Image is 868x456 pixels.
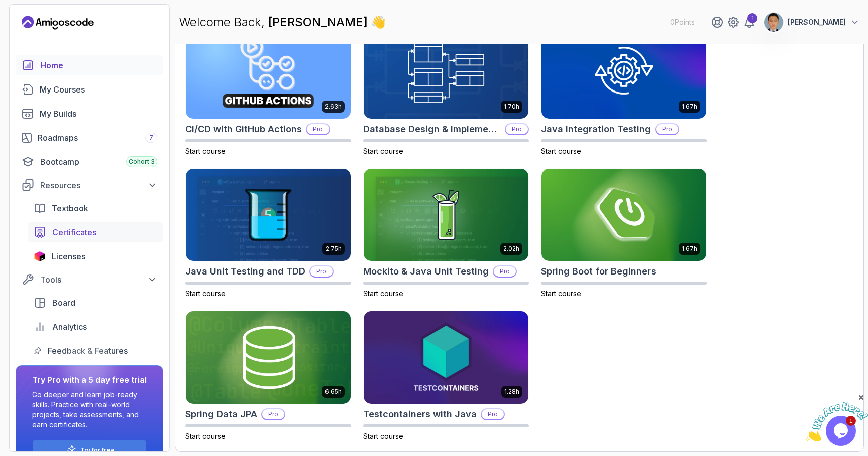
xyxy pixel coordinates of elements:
button: Resources [16,176,163,194]
p: Welcome Back, [179,14,386,30]
a: home [16,55,163,75]
span: Start course [185,147,226,155]
a: CI/CD with GitHub Actions card2.63hCI/CD with GitHub ActionsProStart course [185,26,351,156]
img: Testcontainers with Java card [364,311,528,404]
p: 1.70h [504,103,519,111]
div: Resources [40,179,157,191]
a: Mockito & Java Unit Testing card2.02hMockito & Java Unit TestingProStart course [363,168,529,299]
a: builds [16,104,163,124]
span: Feedback & Features [48,345,128,357]
div: 1 [747,13,757,23]
span: Start course [541,147,581,155]
iframe: chat widget [806,393,868,441]
a: Testcontainers with Java card1.28hTestcontainers with JavaProStart course [363,311,529,441]
img: user profile image [764,13,783,32]
button: user profile image[PERSON_NAME] [764,12,860,32]
span: Start course [363,147,403,155]
div: My Courses [40,83,157,96]
p: 2.63h [325,103,342,111]
h2: Java Unit Testing and TDD [185,264,305,279]
div: Bootcamp [40,156,157,168]
span: Start course [185,432,226,440]
img: CI/CD with GitHub Actions card [186,26,351,119]
p: 1.67h [682,245,697,253]
p: Go deeper and learn job-ready skills. Practice with real-world projects, take assessments, and ea... [32,390,147,430]
a: 1 [743,16,755,28]
p: 1.67h [682,103,697,111]
a: Java Integration Testing card1.67hJava Integration TestingProStart course [541,26,707,156]
span: Start course [541,289,581,298]
p: 6.65h [325,388,342,396]
img: Spring Data JPA card [186,311,351,404]
span: Licenses [52,250,85,262]
p: Pro [310,266,333,277]
a: textbook [28,198,163,218]
p: Pro [656,124,678,134]
a: Try for free [80,446,115,454]
img: Java Unit Testing and TDD card [186,169,351,261]
p: [PERSON_NAME] [788,17,846,27]
span: Start course [363,432,403,440]
span: Cohort 3 [129,158,155,166]
img: Java Integration Testing card [541,26,706,119]
p: Pro [307,124,329,134]
span: Start course [363,289,403,298]
p: 2.02h [503,245,519,253]
p: 0 Points [670,17,695,27]
a: licenses [28,246,163,266]
span: 7 [149,134,153,142]
a: analytics [28,317,163,337]
a: Spring Boot for Beginners card1.67hSpring Boot for BeginnersStart course [541,168,707,299]
a: certificates [28,222,163,242]
h2: Database Design & Implementation [363,122,501,136]
span: Certificates [52,226,96,238]
h2: Mockito & Java Unit Testing [363,264,489,279]
p: Pro [482,409,504,419]
a: feedback [28,341,163,361]
span: Textbook [52,202,88,214]
span: Analytics [52,321,87,333]
button: Tools [16,270,163,289]
h2: CI/CD with GitHub Actions [185,122,302,136]
a: Spring Data JPA card6.65hSpring Data JPAProStart course [185,311,351,441]
p: Pro [262,409,284,419]
div: Roadmaps [38,132,157,144]
a: Database Design & Implementation card1.70hDatabase Design & ImplementationProStart course [363,26,529,156]
p: 1.28h [504,388,519,396]
a: Landing page [22,15,94,31]
h2: Spring Boot for Beginners [541,264,656,279]
span: [PERSON_NAME] [268,15,371,29]
p: Pro [494,266,516,277]
h2: Java Integration Testing [541,122,651,136]
a: board [28,293,163,313]
div: My Builds [40,108,157,120]
a: bootcamp [16,152,163,172]
p: 2.75h [325,245,342,253]
h2: Spring Data JPA [185,407,257,421]
span: Start course [185,289,226,298]
a: roadmaps [16,128,163,148]
a: courses [16,79,163,100]
img: jetbrains icon [34,251,46,261]
span: 👋 [369,12,389,32]
img: Database Design & Implementation card [364,26,528,119]
p: Pro [506,124,528,134]
img: Spring Boot for Beginners card [541,169,706,261]
a: Java Unit Testing and TDD card2.75hJava Unit Testing and TDDProStart course [185,168,351,299]
div: Tools [40,273,157,286]
div: Home [40,59,157,71]
span: Board [52,297,75,309]
h2: Testcontainers with Java [363,407,477,421]
img: Mockito & Java Unit Testing card [364,169,528,261]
